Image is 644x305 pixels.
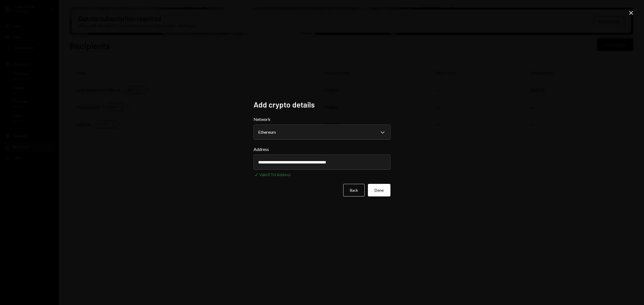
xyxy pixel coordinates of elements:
button: Network [254,125,390,140]
button: Back [343,184,365,196]
label: Network [254,116,390,122]
h2: Add crypto details [254,99,390,110]
label: Address [254,146,390,152]
div: Valid ETH Address [259,172,291,177]
button: Done [368,184,390,196]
